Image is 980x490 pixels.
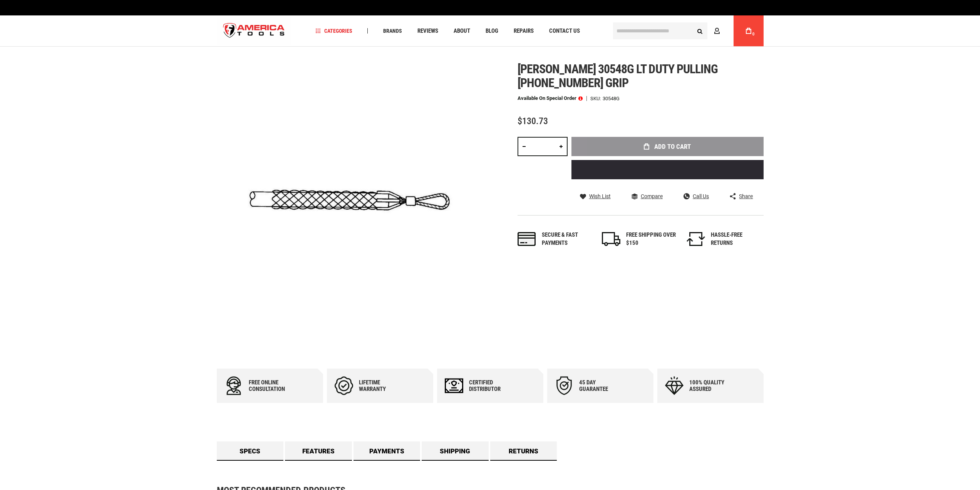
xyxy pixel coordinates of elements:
a: 0 [741,15,756,46]
img: shipping [602,232,620,246]
span: Contact Us [549,28,580,34]
div: 30548G [603,96,620,101]
a: Payments [353,441,420,461]
button: Search [693,24,707,38]
a: Categories [312,26,356,36]
div: 45 day Guarantee [579,379,625,392]
a: store logo [217,17,291,45]
span: Compare [641,194,663,199]
img: main product photo [217,62,490,336]
span: $130.73 [518,116,548,126]
a: Compare [632,193,663,200]
span: Categories [315,28,352,34]
strong: SKU [590,96,603,101]
span: 0 [752,32,755,36]
span: Wish List [589,194,611,199]
p: Available on Special Order [518,96,583,101]
a: Contact Us [546,26,583,36]
div: Lifetime warranty [359,379,405,392]
a: Features [285,441,352,461]
a: Wish List [580,193,611,200]
span: Brands [383,28,402,34]
span: Call Us [693,194,709,199]
a: Returns [490,441,557,461]
span: Blog [486,28,498,34]
div: Free online consultation [249,379,295,392]
div: Secure & fast payments [542,231,592,248]
img: America Tools [217,17,291,45]
img: payments [518,232,536,246]
a: Repairs [510,26,537,36]
span: Share [739,194,753,199]
a: Specs [217,441,284,461]
div: FREE SHIPPING OVER $150 [626,231,676,248]
a: Brands [380,26,405,36]
span: [PERSON_NAME] 30548g lt duty pulling [PHONE_NUMBER] grip [518,62,718,90]
span: Reviews [417,28,438,34]
a: Shipping [422,441,489,461]
a: Blog [482,26,502,36]
span: About [454,28,470,34]
div: Certified Distributor [469,379,515,392]
a: Reviews [414,26,442,36]
div: HASSLE-FREE RETURNS [711,231,761,248]
div: 100% quality assured [689,379,735,392]
a: About [450,26,474,36]
a: Call Us [683,193,709,200]
span: Repairs [514,28,534,34]
img: returns [687,232,705,246]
